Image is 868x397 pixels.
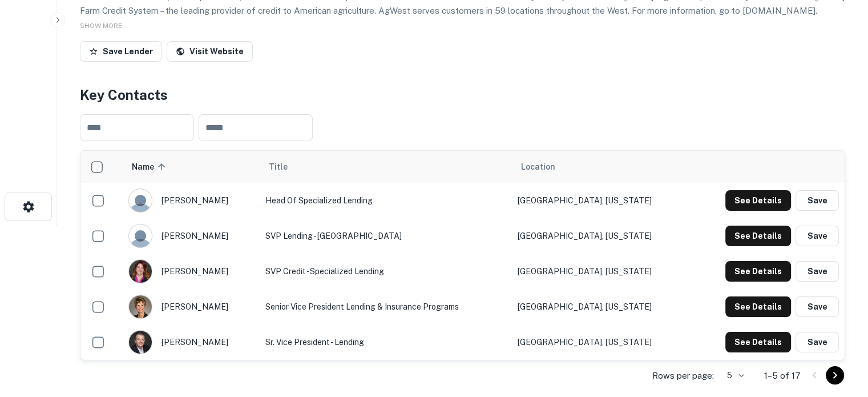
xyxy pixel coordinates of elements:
[123,151,260,183] th: Name
[796,226,839,246] button: Save
[260,218,512,254] td: SVP Lending - [GEOGRAPHIC_DATA]
[129,224,152,247] img: 9c8pery4andzj6ohjkjp54ma2
[512,254,691,289] td: [GEOGRAPHIC_DATA], [US_STATE]
[128,295,254,319] div: [PERSON_NAME]
[129,260,152,283] img: 1731798339210
[512,289,691,324] td: [GEOGRAPHIC_DATA], [US_STATE]
[512,151,691,183] th: Location
[260,151,512,183] th: Title
[80,151,845,360] div: scrollable content
[128,224,254,248] div: [PERSON_NAME]
[128,189,254,212] div: [PERSON_NAME]
[129,189,152,212] img: 9c8pery4andzj6ohjkjp54ma2
[725,190,791,211] button: See Details
[129,331,152,354] img: 1730838819784
[167,41,253,62] a: Visit Website
[128,259,254,283] div: [PERSON_NAME]
[521,160,555,174] span: Location
[129,295,152,318] img: 1517102711051
[80,85,845,105] h4: Key Contacts
[811,306,868,360] iframe: Chat Widget
[132,160,169,174] span: Name
[796,332,839,352] button: Save
[260,289,512,324] td: Senior Vice President Lending & Insurance Programs
[725,332,791,352] button: See Details
[269,160,302,174] span: Title
[80,41,162,62] button: Save Lender
[512,324,691,360] td: [GEOGRAPHIC_DATA], [US_STATE]
[725,296,791,317] button: See Details
[80,22,122,30] span: SHOW MORE
[725,226,791,246] button: See Details
[652,369,714,383] p: Rows per page:
[764,369,801,383] p: 1–5 of 17
[512,218,691,254] td: [GEOGRAPHIC_DATA], [US_STATE]
[796,296,839,317] button: Save
[718,367,746,384] div: 5
[796,261,839,282] button: Save
[260,183,512,218] td: Head of Specialized Lending
[796,190,839,211] button: Save
[826,366,844,384] button: Go to next page
[260,324,512,360] td: Sr. Vice President - Lending
[128,330,254,354] div: [PERSON_NAME]
[725,261,791,282] button: See Details
[260,254,512,289] td: SVP Credit -Specialized Lending
[512,183,691,218] td: [GEOGRAPHIC_DATA], [US_STATE]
